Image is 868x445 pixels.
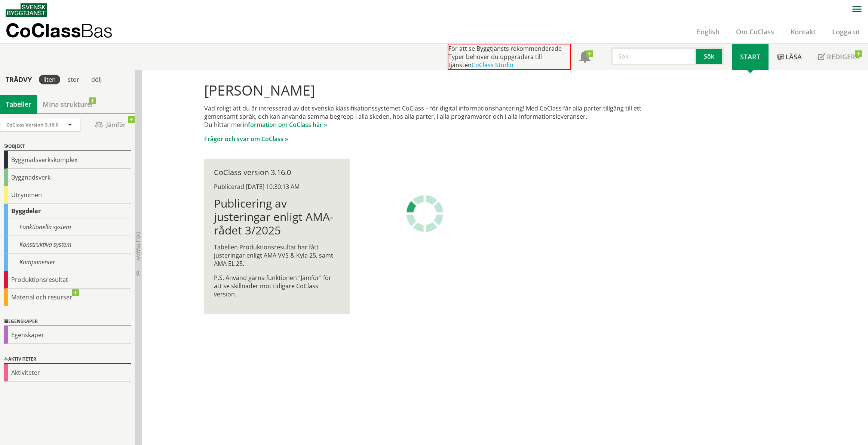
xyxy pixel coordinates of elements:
img: Laddar [406,195,444,232]
div: Egenskaper [4,326,131,344]
p: Vad roligt att du är intresserad av det svenska klassifikationssystemet CoClass – för digital inf... [204,104,664,129]
div: CoClass version 3.16.0 [214,168,340,177]
div: Publicerad [DATE] 10:30:13 AM [214,183,340,191]
a: Redigera [810,44,868,70]
button: Sök [696,47,724,65]
p: CoClass [6,26,113,35]
span: Jämför [88,118,133,131]
h1: Publicering av justeringar enligt AMA-rådet 3/2025 [214,197,340,237]
a: Om CoClass [728,27,782,36]
span: CoClass Version 3.16.0 [6,121,58,128]
span: Start [740,52,760,61]
a: Läsa [769,44,810,70]
div: Utrymmen [4,186,131,204]
h1: [PERSON_NAME] [204,82,664,98]
a: information om CoClass här » [243,121,327,129]
a: Start [732,44,769,70]
div: Objekt [4,142,131,151]
div: Byggnadsverk [4,169,131,186]
div: Funktionella system [4,218,131,236]
div: Egenskaper [4,317,131,326]
div: Byggdelar [4,204,131,218]
div: liten [39,75,60,84]
a: CoClass Studio [472,61,513,69]
div: Trädvy [1,75,36,84]
input: Sök [611,47,696,65]
div: Konstruktiva system [4,236,131,253]
a: Kontakt [782,27,824,36]
p: Tabellen Produktionsresultat har fått justeringar enligt AMA VVS & Kyla 25, samt AMA EL 25. [214,243,340,268]
div: stor [63,75,84,84]
div: Komponenter [4,253,131,271]
span: Läsa [785,52,802,61]
span: Notifikationer [579,52,591,63]
a: CoClassBas [6,20,129,43]
span: Redigera [827,52,860,61]
a: English [688,27,728,36]
a: Logga ut [824,27,868,36]
div: Produktionsresultat [4,271,131,289]
span: Dölj trädvy [135,231,141,261]
div: dölj [87,75,106,84]
div: Aktiviteter [4,355,131,364]
div: Byggnadsverkskomplex [4,151,131,169]
div: Material och resurser [4,289,131,306]
p: P.S. Använd gärna funktionen ”Jämför” för att se skillnader mot tidigare CoClass version. [214,274,340,298]
a: Mina strukturer [37,95,99,113]
div: Aktiviteter [4,364,131,382]
div: För att se Byggtjänsts rekommenderade Typer behöver du uppgradera till tjänsten [448,44,571,70]
img: Svensk Byggtjänst [6,3,47,17]
span: Bas [81,19,113,41]
a: Frågor och svar om CoClass » [204,135,288,143]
